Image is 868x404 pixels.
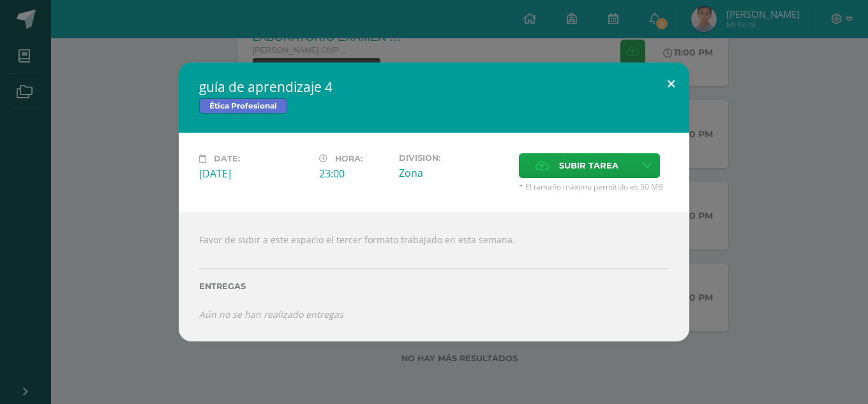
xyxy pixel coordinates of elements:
div: Zona [399,166,509,180]
span: Hora: [335,154,363,163]
i: Aún no se han realizado entregas [199,308,343,320]
span: Ética Profesional [199,98,287,114]
div: 23:00 [319,167,389,181]
label: Division: [399,153,509,163]
div: Favor de subir a este espacio el tercer formato trabajado en esta semana. [179,213,689,341]
div: [DATE] [199,167,309,181]
button: Close (Esc) [653,63,689,106]
span: Date: [214,154,240,163]
label: Entregas [199,281,669,291]
span: * El tamaño máximo permitido es 50 MB [519,181,669,192]
h2: guía de aprendizaje 4 [199,78,669,96]
span: Subir tarea [559,154,618,177]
